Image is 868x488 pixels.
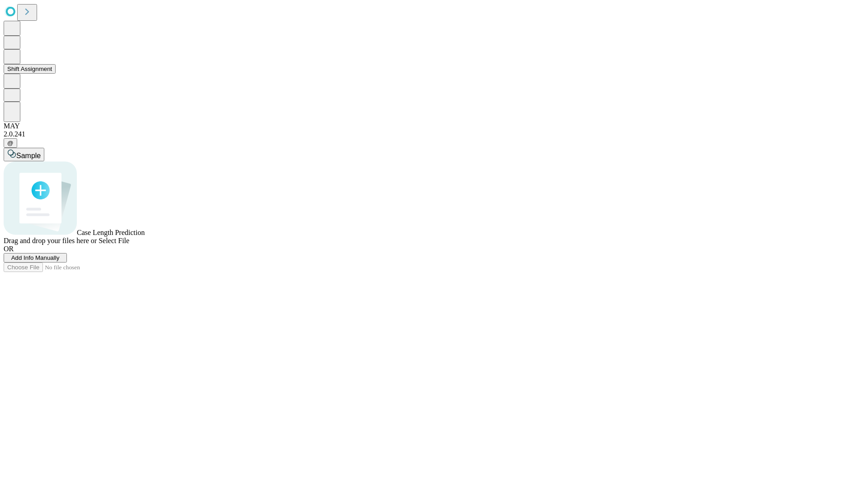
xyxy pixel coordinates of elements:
[77,229,145,236] span: Case Length Prediction
[99,237,129,244] span: Select File
[11,254,60,261] span: Add Info Manually
[4,245,14,253] span: OR
[4,237,97,244] span: Drag and drop your files here or
[16,152,41,160] span: Sample
[4,122,864,130] div: MAY
[4,64,56,74] button: Shift Assignment
[7,140,14,146] span: @
[4,130,864,138] div: 2.0.241
[4,253,67,263] button: Add Info Manually
[4,148,44,161] button: Sample
[4,138,17,148] button: @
